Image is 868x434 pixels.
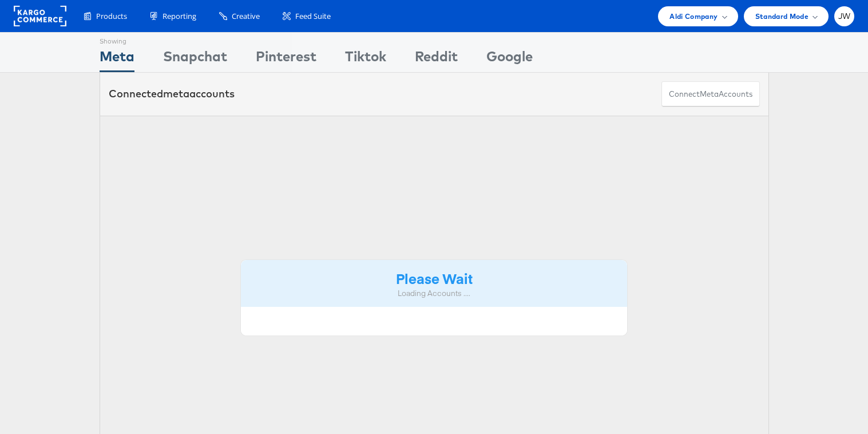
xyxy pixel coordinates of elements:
span: Reporting [162,11,196,22]
span: Feed Suite [295,11,331,22]
div: Reddit [415,46,458,72]
strong: Please Wait [396,269,473,287]
span: meta [700,89,719,100]
div: Snapchat [163,46,227,72]
span: Standard Mode [755,10,808,22]
span: Creative [232,11,260,22]
span: meta [163,87,189,100]
button: ConnectmetaAccounts [661,81,760,107]
span: Products [96,11,127,22]
span: Aldi Company [669,10,718,22]
div: Connected accounts [109,86,235,101]
div: Tiktok [345,46,386,72]
div: Meta [100,46,134,72]
div: Pinterest [256,46,316,72]
div: Loading Accounts .... [249,288,619,299]
span: JW [838,13,851,20]
div: Showing [100,33,134,46]
div: Google [486,46,533,72]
